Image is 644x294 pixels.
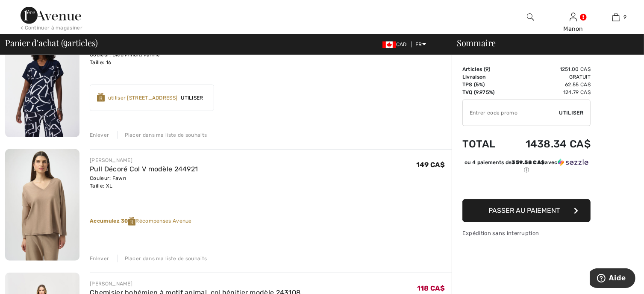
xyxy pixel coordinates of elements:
span: CAD [382,41,410,47]
s: 149 CA$ [416,47,445,56]
a: Se connecter [570,13,577,21]
td: TVQ (9.975%) [462,88,506,96]
img: Mes infos [570,12,577,22]
span: FR [415,41,426,47]
img: Pull Détente Col Bénitier modèle 251110 [5,26,79,137]
div: Placer dans ma liste de souhaits [118,255,207,262]
div: Sommaire [447,38,639,47]
td: Livraison [462,73,506,81]
div: [PERSON_NAME] [90,156,198,164]
span: 9 [63,36,68,47]
span: Panier d'achat ( articles) [5,38,98,47]
span: 118 CA$ [417,284,445,292]
td: 124.79 CA$ [506,88,591,96]
td: Gratuit [506,73,591,81]
td: Total [462,129,506,159]
img: recherche [527,12,534,22]
img: Mon panier [612,12,620,22]
img: Canadian Dollar [382,41,396,48]
span: 9 [624,13,627,21]
td: 1251.00 CA$ [506,65,591,73]
td: 1438.34 CA$ [506,129,591,159]
strong: Accumulez 30 [90,218,135,224]
img: Sezzle [558,159,588,166]
span: 149 CA$ [416,161,445,169]
div: ou 4 paiements de avec [462,159,591,174]
span: Utiliser [559,109,583,117]
div: Enlever [90,131,109,139]
td: 62.55 CA$ [506,81,591,88]
div: Couleur: Fawn Taille: XL [90,174,198,190]
div: Manon [552,24,594,33]
div: Couleur: Bleu Minuit/Vanille Taille: 16 [90,51,221,66]
img: 1ère Avenue [21,7,81,24]
span: 359.58 CA$ [512,159,545,165]
td: TPS (5%) [462,81,506,88]
img: Pull Décoré Col V modèle 244921 [5,149,79,261]
iframe: Ouvre un widget dans lequel vous pouvez trouver plus d’informations [590,268,635,290]
img: Reward-Logo.svg [97,93,105,102]
div: Enlever [90,255,109,262]
div: Placer dans ma liste de souhaits [118,131,207,139]
div: Expédition sans interruption [462,229,591,237]
span: Passer au paiement [489,206,560,215]
div: Récompenses Avenue [90,217,452,226]
div: [PERSON_NAME] [90,280,300,288]
div: ou 4 paiements de359.58 CA$avecSezzle Cliquez pour en savoir plus sur Sezzle [462,159,591,177]
iframe: PayPal-paypal [462,177,591,196]
span: 9 [485,66,488,72]
a: 9 [595,12,637,22]
span: Utiliser [177,94,206,102]
td: Articles ( ) [462,65,506,73]
input: Code promo [463,100,559,126]
img: Reward-Logo.svg [128,217,136,226]
div: utiliser [STREET_ADDRESS] [108,94,178,102]
a: Pull Décoré Col V modèle 244921 [90,165,198,173]
button: Passer au paiement [462,199,591,222]
div: < Continuer à magasiner [21,24,82,32]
